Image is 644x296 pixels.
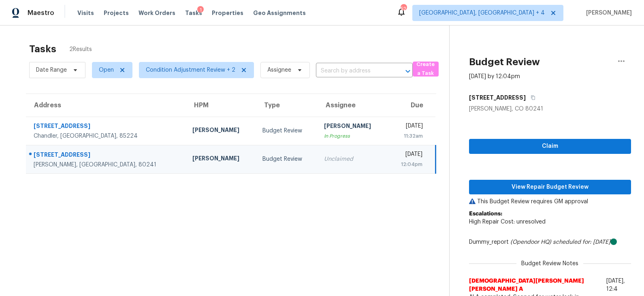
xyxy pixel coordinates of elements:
[324,132,381,140] div: In Progress
[510,239,551,245] i: (Opendoor HQ)
[104,9,129,17] span: Projects
[583,9,632,17] span: [PERSON_NAME]
[36,66,67,74] span: Date Range
[469,219,546,225] span: High Repair Cost: unresolved
[99,66,114,74] span: Open
[388,94,436,117] th: Due
[469,211,502,217] b: Escalations:
[139,9,175,17] span: Work Orders
[192,154,249,164] div: [PERSON_NAME]
[516,260,583,268] span: Budget Review Notes
[469,139,631,154] button: Claim
[469,180,631,195] button: View Repair Budget Review
[28,9,54,17] span: Maestro
[34,132,179,140] div: Chandler, [GEOGRAPHIC_DATA], 85224
[267,66,291,74] span: Assignee
[34,151,179,161] div: [STREET_ADDRESS]
[553,239,610,245] i: scheduled for: [DATE]
[262,155,311,163] div: Budget Review
[256,94,318,117] th: Type
[469,72,520,81] div: [DATE] by 12:04pm
[606,278,625,292] span: [DATE], 12:4
[526,90,537,105] button: Copy Address
[212,9,243,17] span: Properties
[316,65,390,77] input: Search by address
[253,9,306,17] span: Geo Assignments
[476,141,625,151] span: Claim
[469,277,603,293] span: [DEMOGRAPHIC_DATA][PERSON_NAME] [PERSON_NAME] A
[34,161,179,169] div: [PERSON_NAME], [GEOGRAPHIC_DATA], 80241
[469,58,540,66] h2: Budget Review
[394,122,423,132] div: [DATE]
[324,155,381,163] div: Unclaimed
[146,66,235,74] span: Condition Adjustment Review + 2
[476,182,625,192] span: View Repair Budget Review
[26,94,186,117] th: Address
[69,45,92,53] span: 2 Results
[401,5,406,13] div: 52
[197,6,204,14] div: 1
[394,160,422,168] div: 12:04pm
[413,62,439,77] button: Create a Task
[185,10,202,16] span: Tasks
[192,126,249,136] div: [PERSON_NAME]
[469,94,526,102] h5: [STREET_ADDRESS]
[402,66,414,77] button: Open
[318,94,388,117] th: Assignee
[77,9,94,17] span: Visits
[394,132,423,140] div: 11:32am
[469,105,631,113] div: [PERSON_NAME], CO 80241
[394,150,422,160] div: [DATE]
[419,9,545,17] span: [GEOGRAPHIC_DATA], [GEOGRAPHIC_DATA] + 4
[34,122,179,132] div: [STREET_ADDRESS]
[29,45,56,53] h2: Tasks
[417,60,435,79] span: Create a Task
[262,127,311,135] div: Budget Review
[186,94,256,117] th: HPM
[469,198,631,206] p: This Budget Review requires GM approval
[469,238,631,246] div: Dummy_report
[324,122,381,132] div: [PERSON_NAME]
